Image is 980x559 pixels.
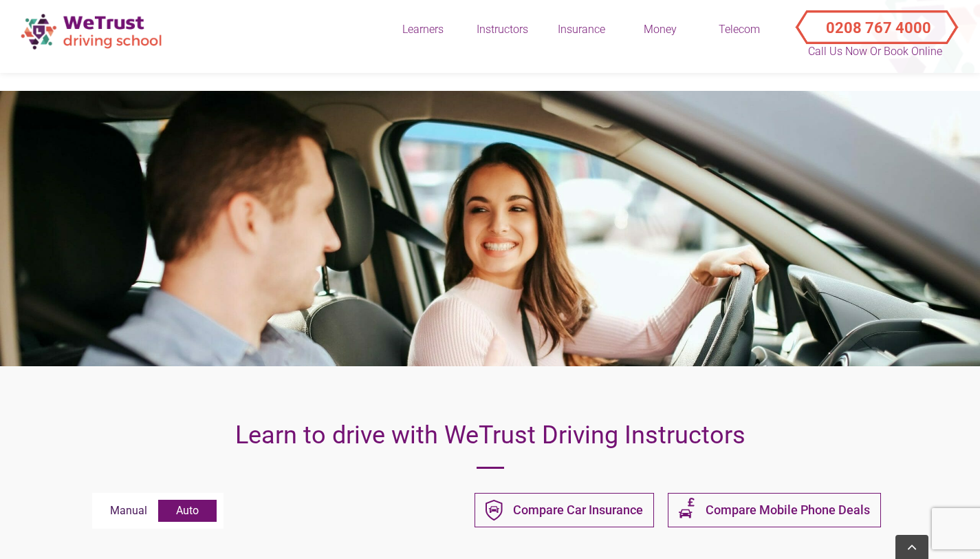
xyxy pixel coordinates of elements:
[547,22,616,37] div: Insurance
[513,502,643,518] span: Compare Car Insurance
[14,7,172,56] img: wetrust-ds-logo.png
[705,22,774,37] div: Telecom
[706,502,870,518] span: Compare Mobile Phone Deals
[801,7,949,34] button: Call Us Now or Book Online
[475,493,654,527] a: Group 43 Compare Car Insurance
[668,493,881,527] a: PURPLE-Group-47 Compare Mobile Phone Deals
[679,494,695,526] img: PURPLE-Group-47
[468,22,536,37] div: Instructors
[389,22,457,37] div: Learners
[158,500,217,522] label: Auto
[784,7,966,34] a: Call Us Now or Book Online 0208 767 4000
[807,43,944,60] p: Call Us Now or Book Online
[99,500,158,522] label: Manual
[626,22,695,37] div: Money
[486,500,503,521] img: Group 43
